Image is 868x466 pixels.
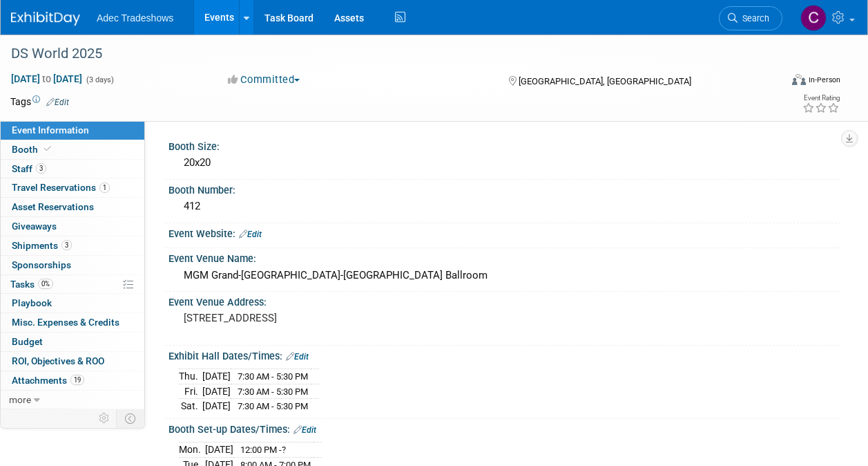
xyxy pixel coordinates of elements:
span: Playbook [12,297,52,308]
a: Booth [1,140,144,159]
a: ROI, Objectives & ROO [1,352,144,371]
a: Edit [46,97,69,107]
a: Staff3 [1,160,144,178]
span: to [40,73,53,84]
span: Attachments [12,375,84,386]
span: [GEOGRAPHIC_DATA], [GEOGRAPHIC_DATA] [519,76,691,86]
div: Booth Set-up Dates/Times: [168,419,840,437]
td: Sat. [179,399,202,413]
div: Event Rating [802,95,840,102]
div: 412 [179,196,830,217]
span: Asset Reservations [12,201,94,212]
a: Misc. Expenses & Credits [1,313,144,332]
td: [DATE] [205,442,233,458]
div: Booth Number: [168,180,840,197]
a: Search [719,6,782,30]
a: Giveaways [1,217,144,236]
pre: [STREET_ADDRESS] [184,312,433,324]
div: 20x20 [179,152,830,174]
i: Booth reservation complete [44,145,51,153]
span: Misc. Expenses & Credits [12,317,119,328]
span: 3 [36,163,46,174]
div: Booth Size: [168,136,840,153]
div: Event Venue Address: [168,292,840,309]
div: Event Venue Name: [168,248,840,265]
span: ? [282,445,286,455]
span: Search [737,13,769,24]
span: 12:00 PM - [240,445,286,455]
td: Mon. [179,442,205,458]
span: Booth [12,144,54,155]
span: Adec Tradeshows [97,12,173,24]
td: Fri. [179,384,202,399]
span: 7:30 AM - 5:30 PM [238,401,308,411]
td: [DATE] [202,384,231,399]
span: Giveaways [12,221,57,232]
a: Edit [286,352,309,362]
img: ExhibitDay [11,12,80,26]
div: Exhibit Hall Dates/Times: [168,346,840,364]
span: Tasks [10,279,53,290]
a: Edit [293,425,316,435]
a: Sponsorships [1,256,144,274]
td: [DATE] [202,369,231,384]
span: 7:30 AM - 5:30 PM [238,371,308,382]
button: Committed [223,73,305,87]
td: Toggle Event Tabs [117,409,145,427]
img: Format-Inperson.png [792,74,806,85]
span: 19 [70,375,84,385]
div: Event Website: [168,223,840,241]
span: Event Information [12,124,89,136]
a: Event Information [1,121,144,140]
span: more [9,394,31,405]
span: 7:30 AM - 5:30 PM [238,386,308,397]
span: ROI, Objectives & ROO [12,355,104,366]
span: Budget [12,336,43,347]
span: Travel Reservations [12,182,110,193]
a: Tasks0% [1,275,144,294]
a: Travel Reservations1 [1,178,144,197]
span: Shipments [12,240,72,251]
span: 3 [61,240,72,250]
a: Attachments19 [1,371,144,390]
img: Carol Schmidlin [800,5,827,31]
a: more [1,391,144,409]
td: Tags [10,95,69,109]
span: 0% [38,279,53,289]
div: In-Person [808,75,840,85]
a: Shipments3 [1,236,144,255]
td: Personalize Event Tab Strip [93,409,117,427]
span: (3 days) [85,75,114,84]
span: Staff [12,163,46,174]
span: [DATE] [DATE] [10,73,83,85]
div: DS World 2025 [6,41,769,66]
td: Thu. [179,369,202,384]
td: [DATE] [202,399,231,413]
a: Asset Reservations [1,198,144,216]
span: Sponsorships [12,259,71,270]
div: MGM Grand-[GEOGRAPHIC_DATA]-[GEOGRAPHIC_DATA] Ballroom [179,265,830,286]
span: 1 [99,183,110,193]
div: Event Format [720,72,840,93]
a: Budget [1,333,144,351]
a: Playbook [1,294,144,313]
a: Edit [239,230,262,239]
